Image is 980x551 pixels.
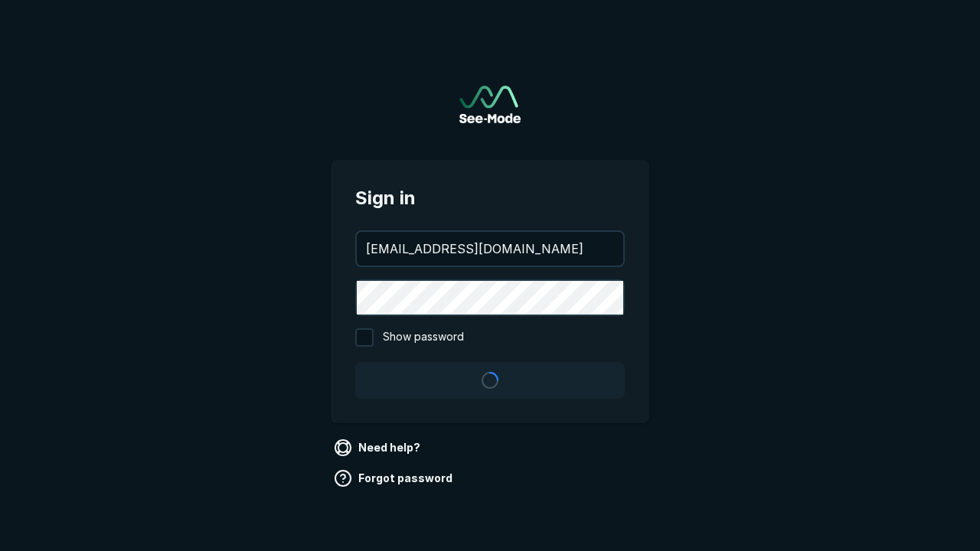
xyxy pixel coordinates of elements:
img: See-Mode Logo [459,86,521,123]
span: Show password [383,328,464,347]
a: Go to sign in [459,86,521,123]
a: Forgot password [331,466,459,491]
a: Need help? [331,435,426,460]
input: your@email.com [357,232,623,266]
span: Sign in [355,184,625,212]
